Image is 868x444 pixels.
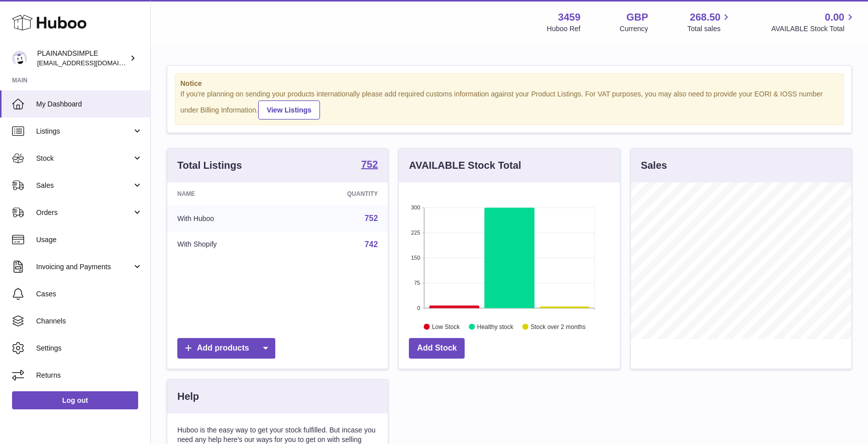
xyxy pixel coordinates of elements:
[531,323,586,330] text: Stock over 2 months
[771,24,856,34] span: AVAILABLE Stock Total
[167,205,286,232] td: With Huboo
[36,181,132,190] span: Sales
[687,11,732,34] a: 268.50 Total sales
[411,230,420,236] text: 225
[547,24,581,34] div: Huboo Ref
[37,59,148,67] span: [EMAIL_ADDRESS][DOMAIN_NAME]
[641,159,667,172] h3: Sales
[620,24,648,34] div: Currency
[411,255,420,261] text: 150
[36,344,143,353] span: Settings
[409,159,521,172] h3: AVAILABLE Stock Total
[411,204,420,210] text: 300
[258,100,320,120] a: View Listings
[690,11,720,24] span: 268.50
[286,182,388,205] th: Quantity
[36,208,132,217] span: Orders
[36,235,143,245] span: Usage
[417,305,420,311] text: 0
[365,214,378,223] a: 752
[626,11,648,24] strong: GBP
[361,159,378,171] a: 752
[177,159,242,172] h3: Total Listings
[36,371,143,380] span: Returns
[36,99,143,109] span: My Dashboard
[36,127,132,136] span: Listings
[37,49,128,68] div: PLAINANDSIMPLE
[558,11,581,24] strong: 3459
[36,262,132,272] span: Invoicing and Payments
[414,280,420,286] text: 75
[12,51,27,66] img: duco@plainandsimple.com
[825,11,844,24] span: 0.00
[365,240,378,249] a: 742
[409,338,465,359] a: Add Stock
[361,159,378,169] strong: 752
[36,154,132,163] span: Stock
[180,89,838,120] div: If you're planning on sending your products internationally please add required customs informati...
[771,11,856,34] a: 0.00 AVAILABLE Stock Total
[36,289,143,299] span: Cases
[12,391,138,409] a: Log out
[477,323,514,330] text: Healthy stock
[687,24,732,34] span: Total sales
[180,79,838,88] strong: Notice
[167,232,286,258] td: With Shopify
[36,316,143,326] span: Channels
[432,323,460,330] text: Low Stock
[177,338,275,359] a: Add products
[167,182,286,205] th: Name
[177,390,199,403] h3: Help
